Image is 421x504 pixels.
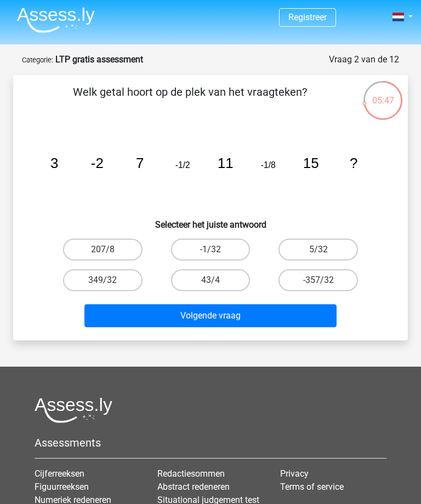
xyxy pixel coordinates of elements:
tspan: 15 [303,155,319,171]
tspan: -1/2 [175,160,190,170]
a: Abstract redeneren [157,482,230,492]
label: -1/32 [171,239,251,260]
div: 05:47 [362,80,403,107]
label: 349/32 [63,269,143,291]
img: Assessly [17,7,95,33]
p: Welk getal hoort op de plek van het vraagteken? [31,84,349,117]
a: Figuurreeksen [35,482,89,492]
a: Cijferreeksen [35,468,84,479]
small: Categorie: [22,56,53,64]
img: Assessly logo [35,397,112,423]
label: 207/8 [63,239,143,260]
tspan: -1/8 [261,160,276,170]
tspan: 3 [50,155,58,171]
label: -357/32 [278,269,358,291]
a: Privacy [280,468,309,479]
tspan: 7 [136,155,144,171]
a: Terms of service [280,482,344,492]
h6: Selecteer het juiste antwoord [31,211,390,230]
tspan: ? [350,155,357,171]
label: 5/32 [278,239,358,260]
tspan: 11 [218,155,234,171]
label: 43/4 [171,269,251,291]
h5: Assessments [35,436,386,449]
a: Registreer [288,12,327,22]
div: Vraag 2 van de 12 [329,53,399,66]
button: Volgende vraag [84,304,336,327]
tspan: -2 [91,155,104,171]
strong: LTP gratis assessment [55,54,143,65]
a: Redactiesommen [157,468,225,479]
